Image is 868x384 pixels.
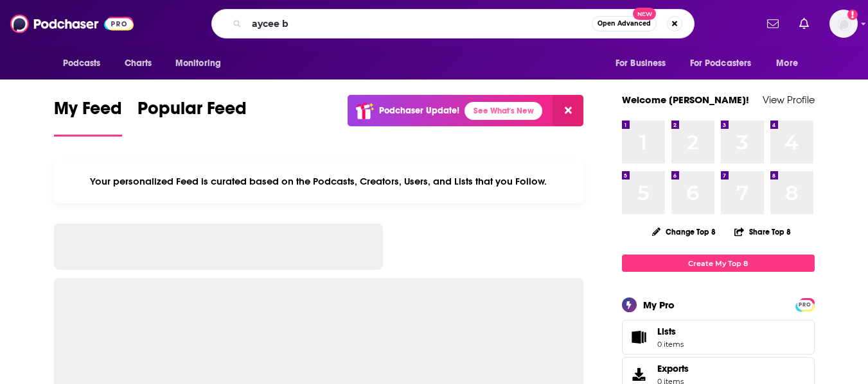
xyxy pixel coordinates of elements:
a: Lists [622,320,815,355]
span: Exports [657,363,689,374]
button: open menu [607,51,682,76]
a: See What's New [465,102,542,120]
button: Open AdvancedNew [592,16,657,31]
button: open menu [166,51,238,76]
p: Podchaser Update! [379,105,459,116]
span: Charts [125,54,152,72]
span: Popular Feed [137,97,247,127]
span: Podcasts [63,54,101,72]
a: PRO [797,299,813,309]
a: View Profile [763,94,815,106]
input: Search podcasts, credits, & more... [247,13,592,34]
a: Popular Feed [137,97,247,137]
button: open menu [54,51,118,76]
span: 0 items [657,340,684,349]
div: My Pro [643,299,675,311]
a: Welcome [PERSON_NAME]! [622,94,749,106]
span: Lists [657,326,684,337]
span: Lists [626,328,652,346]
span: For Podcasters [690,54,752,72]
span: New [633,8,656,20]
img: Podchaser - Follow, Share and Rate Podcasts [10,12,134,36]
button: Share Top 8 [734,219,792,244]
span: Exports [626,365,652,383]
a: Show notifications dropdown [794,13,814,35]
a: Show notifications dropdown [762,13,784,35]
span: Logged in as alisoncerri [829,10,858,38]
svg: Add a profile image [847,10,858,20]
img: User Profile [829,10,858,38]
a: Create My Top 8 [622,255,815,272]
span: For Business [616,54,666,72]
span: Monitoring [175,54,221,72]
span: More [776,54,798,72]
button: open menu [767,51,814,76]
span: My Feed [54,97,122,127]
button: open menu [682,51,770,76]
div: Your personalized Feed is curated based on the Podcasts, Creators, Users, and Lists that you Follow. [54,160,584,203]
span: Lists [657,326,676,337]
div: Search podcasts, credits, & more... [211,9,695,38]
span: Open Advanced [598,21,651,27]
button: Show profile menu [829,10,858,38]
a: Charts [116,51,160,76]
a: My Feed [54,97,122,137]
button: Change Top 8 [644,224,724,240]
